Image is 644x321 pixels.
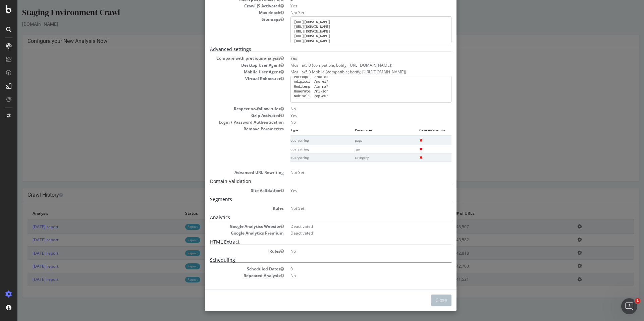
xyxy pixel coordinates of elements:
[193,223,266,229] dt: Google Analytics Website
[193,3,266,9] dt: Crawl JS Activated
[273,266,434,272] dd: 0
[273,69,434,75] dd: Mozilla/5.0 Mobile (compatible; botify; [URL][DOMAIN_NAME])
[193,197,434,202] h5: Segments
[193,62,266,68] dt: Desktop User Agent
[337,162,402,170] td: currency
[337,153,402,162] td: category
[193,188,266,193] dt: Site Validation
[273,3,434,9] dd: Yes
[193,205,266,211] dt: Rules
[273,136,337,144] td: querystring
[193,215,434,220] h5: Analytics
[273,126,337,136] th: Type
[193,273,266,278] dt: Repeated Analysis
[635,298,640,304] span: 1
[193,69,266,75] dt: Mobile User Agent
[273,10,434,15] dd: Not Set
[193,119,266,125] dt: Login / Password Authentication
[414,295,434,306] button: Close
[193,170,266,175] dt: Advanced URL Rewriting
[273,223,434,229] dd: Deactivated
[193,257,434,263] h5: Scheduling
[273,62,434,68] dd: Mozilla/5.0 (compatible; botify; [URL][DOMAIN_NAME])
[273,16,434,43] pre: [URL][DOMAIN_NAME] [URL][DOMAIN_NAME] [URL][DOMAIN_NAME] [URL][DOMAIN_NAME] [URL][DOMAIN_NAME] [U...
[193,76,266,81] dt: Virtual Robots.txt
[193,230,266,236] dt: Google Analytics Premium
[193,47,434,52] h5: Advanced settings
[273,76,434,103] pre: Lore-ipsum: * # Dolorsitame Consecte: /adip/ Elitsedd: /eiusmodt/ Incididu: /utla/ # Etdol Magnaa...
[273,145,337,153] td: querystring
[273,205,434,211] dd: Not Set
[337,136,402,144] td: page
[193,113,266,118] dt: Gzip Activated
[193,248,266,254] dt: Rules
[193,10,266,15] dt: Max depth
[621,298,637,314] iframe: Intercom live chat
[273,55,434,61] dd: Yes
[273,113,434,118] dd: Yes
[273,248,434,254] dd: No
[273,188,434,193] dd: Yes
[273,153,337,162] td: querystring
[273,230,434,236] dd: Deactivated
[273,170,434,175] dd: Not Set
[193,16,266,22] dt: Sitemaps
[273,273,434,278] dd: No
[193,266,266,272] dt: Scheduled Dates
[193,239,434,245] h5: HTML Extract
[402,126,434,136] th: Case insensitive
[193,55,266,61] dt: Compare with previous analysis
[337,145,402,153] td: _ga
[193,126,266,132] dt: Remove Parameters
[273,106,434,112] dd: No
[273,119,434,125] dd: No
[273,162,337,170] td: querystring
[337,126,402,136] th: Parameter
[193,106,266,112] dt: Respect no-follow rules
[193,179,434,184] h5: Domain Validation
